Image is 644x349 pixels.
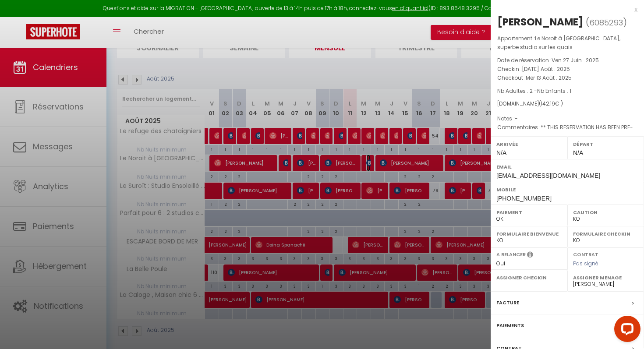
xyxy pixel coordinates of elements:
label: Email [496,162,638,171]
span: Nb Enfants : 1 [537,87,571,95]
label: Arrivée [496,140,562,148]
span: ( € ) [539,100,563,107]
p: Notes : [497,114,637,123]
iframe: LiveChat chat widget [607,312,644,349]
p: Date de réservation : [497,56,637,65]
div: [PERSON_NAME] [497,15,584,29]
span: Mer 13 Août . 2025 [526,74,572,81]
span: [EMAIL_ADDRESS][DOMAIN_NAME] [496,172,600,179]
span: Pas signé [573,260,598,267]
label: Caution [573,208,638,217]
span: Le Noroit à [GEOGRAPHIC_DATA], superbe studio sur les quais [497,35,620,51]
span: 6085293 [589,17,623,28]
label: Formulaire Bienvenue [496,229,562,238]
label: Contrat [573,251,598,257]
label: Paiements [496,321,524,330]
span: [DATE] Août . 2025 [522,65,570,73]
span: N/A [496,149,506,156]
label: Assigner Menage [573,273,638,282]
span: [PHONE_NUMBER] [496,195,552,202]
label: Facture [496,298,519,307]
label: Paiement [496,208,562,217]
span: N/A [573,149,583,156]
i: Sélectionner OUI si vous souhaiter envoyer les séquences de messages post-checkout [527,251,533,261]
label: Départ [573,140,638,148]
label: A relancer [496,251,526,258]
div: [DOMAIN_NAME] [497,100,637,108]
label: Formulaire Checkin [573,229,638,238]
p: Commentaires : [497,123,637,132]
label: Mobile [496,185,638,194]
span: - [515,115,518,122]
span: 142.19 [541,100,555,107]
span: ( ) [586,16,627,28]
p: Checkout : [497,74,637,82]
span: Nb Adultes : 2 - [497,87,571,95]
p: Checkin : [497,65,637,74]
div: x [491,4,637,15]
label: Assigner Checkin [496,273,562,282]
p: Appartement : [497,34,637,52]
span: Ven 27 Juin . 2025 [552,56,599,64]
